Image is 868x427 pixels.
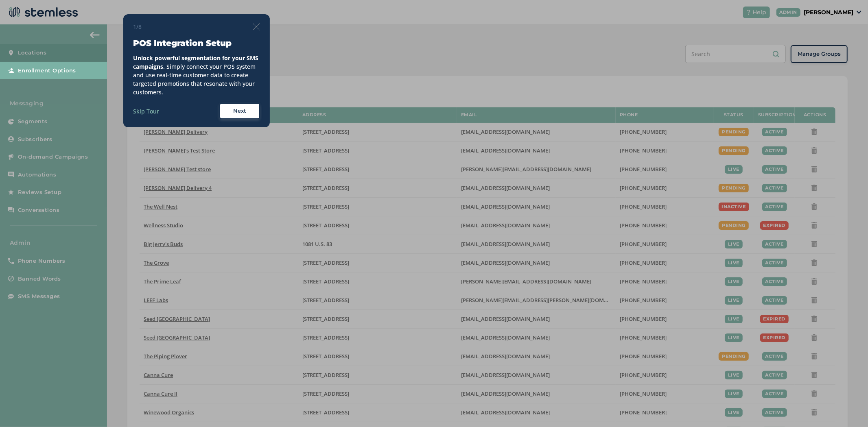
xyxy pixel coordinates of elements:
[827,388,868,427] iframe: Chat Widget
[133,22,142,31] span: 1/8
[133,54,258,70] strong: Unlock powerful segmentation for your SMS campaigns
[133,54,260,96] div: . Simply connect your POS system and use real-time customer data to create targeted promotions th...
[133,107,159,115] label: Skip Tour
[253,23,260,30] img: icon-close-thin-accent-606ae9a3.svg
[18,67,76,75] span: Enrollment Options
[133,37,260,49] h3: POS Integration Setup
[219,103,260,119] button: Next
[233,107,246,115] span: Next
